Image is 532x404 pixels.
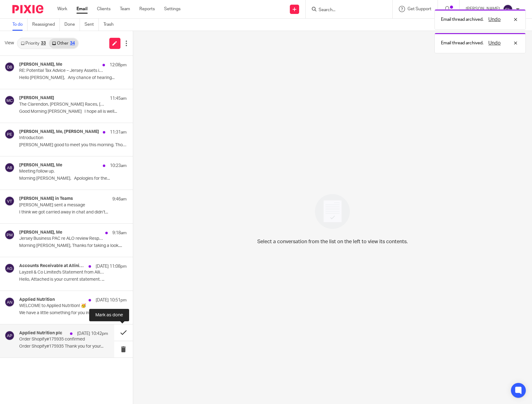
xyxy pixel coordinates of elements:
p: RE: Potential Tax Advice – Jersey Assets in Deceased’s Estate [19,68,105,73]
h4: Accounts Receivable at Allinial Global [19,263,85,269]
h4: [PERSON_NAME], Me [19,163,62,168]
p: Select a conversation from the list on the left to view its contents. [257,238,408,245]
p: Introduction [19,135,105,141]
h4: [PERSON_NAME] in Teams [19,196,73,201]
button: Undo [486,39,503,47]
p: 10:23am [110,163,127,169]
a: Priority33 [18,38,49,48]
p: Hello, Attached is your current statement. ... [19,277,127,282]
a: Reassigned [32,19,60,31]
p: Email thread archived. [441,40,483,46]
p: 11:31am [110,129,127,135]
h4: Applied Nutrition plc [19,331,62,336]
div: 33 [41,41,46,46]
p: 11:45am [110,95,127,102]
img: svg%3E [5,163,15,173]
p: Good Morning [PERSON_NAME] I hope all is well... [19,109,127,114]
img: svg%3E [503,4,513,14]
p: WELCOME to Applied Nutrition! 🥳 [19,303,105,309]
p: Morning [PERSON_NAME], Thanks for taking a look.... [19,243,127,248]
p: [PERSON_NAME] sent a message [19,203,105,208]
img: svg%3E [5,230,15,240]
img: svg%3E [5,95,15,105]
button: Undo [486,16,503,23]
h4: [PERSON_NAME], Me [19,62,62,67]
h4: [PERSON_NAME] [19,95,54,101]
span: View [5,40,14,46]
a: Email [76,6,88,12]
a: Settings [164,6,181,12]
p: Layzell & Co Limited's Statement from Allinial Global is Attached [19,270,105,275]
img: svg%3E [5,297,15,307]
p: Morning [PERSON_NAME], Apologies for the... [19,176,127,181]
p: [DATE] 10:51pm [96,297,127,303]
p: Order Shopify#175935 confirmed [19,337,90,342]
img: svg%3E [5,331,15,340]
p: [DATE] 11:08pm [96,263,127,270]
a: Trash [103,19,118,31]
p: Meeting follow up. [19,169,105,174]
img: svg%3E [5,129,15,139]
p: [PERSON_NAME] good to meet you this morning. Thought I... [19,143,127,148]
div: 34 [70,41,75,46]
p: 12:08pm [110,62,127,68]
p: We have a little something for you inside... ͏... [19,310,127,316]
p: 9:46am [112,196,127,202]
a: Clients [97,6,111,12]
p: [DATE] 10:42pm [77,331,108,337]
img: svg%3E [5,263,15,273]
p: I think we got carried away in chat and didn’t... [19,210,127,215]
img: image [311,190,354,233]
p: Order Shopify#175935 Thank you for your... [19,344,108,349]
p: The Clarendon, [PERSON_NAME] Races, [DATE] [19,102,105,107]
img: svg%3E [5,62,15,72]
a: Reports [139,6,155,12]
img: svg%3E [5,196,15,206]
h4: [PERSON_NAME], Me, [PERSON_NAME] [19,129,99,134]
a: To do [12,19,28,31]
p: Hello [PERSON_NAME], Any chance of hearing... [19,75,127,81]
a: Done [64,19,80,31]
p: Jersey Business PAC re ALO review Response [DATE] [19,236,105,241]
a: Sent [85,19,99,31]
p: 9:18am [112,230,127,236]
img: Pixie [12,5,43,13]
h4: [PERSON_NAME], Me [19,230,62,235]
a: Team [120,6,130,12]
h4: Applied Nutrition [19,297,55,302]
p: Email thread archived. [441,16,483,23]
a: Work [57,6,67,12]
a: Other34 [49,38,78,48]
